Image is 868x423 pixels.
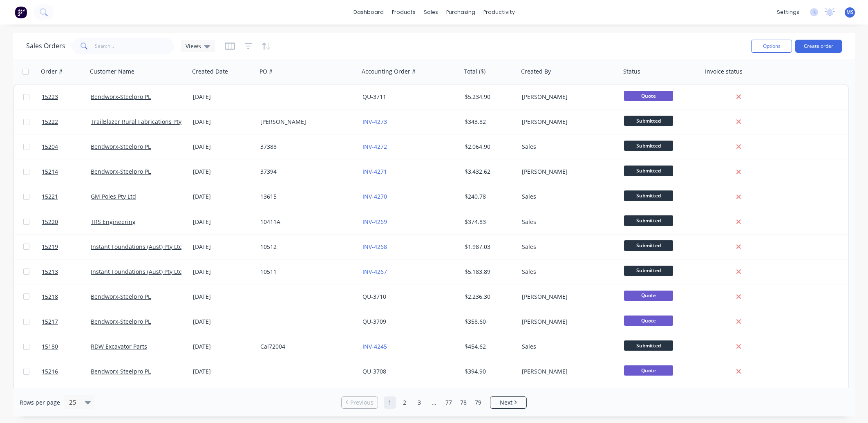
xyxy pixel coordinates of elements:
a: Page 78 [457,396,470,409]
a: INV-4245 [362,342,387,350]
span: 15213 [42,268,58,276]
span: Submitted [624,166,673,176]
span: Previous [350,398,374,407]
div: $454.62 [465,342,513,351]
span: 15222 [42,118,58,126]
a: Page 2 [398,396,411,409]
a: 15216 [42,359,91,384]
a: 15204 [42,134,91,159]
div: 13615 [260,192,351,201]
span: Submitted [624,340,673,351]
a: INV-4272 [362,143,387,150]
span: Submitted [624,141,673,151]
a: QU-3711 [362,93,386,101]
div: $394.90 [465,367,513,376]
h1: Sales Orders [26,42,65,50]
a: 15180 [42,334,91,359]
a: 15220 [42,210,91,234]
div: [DATE] [193,218,254,226]
div: purchasing [442,6,479,18]
a: QU-3710 [362,293,386,300]
div: [PERSON_NAME] [522,367,613,376]
div: $5,183.89 [465,268,513,276]
div: [PERSON_NAME] [522,93,613,101]
div: $358.60 [465,318,513,326]
span: 15223 [42,93,58,101]
div: [DATE] [193,318,254,326]
a: INV-4268 [362,243,387,251]
div: Status [623,67,640,76]
a: Page 77 [443,396,455,409]
a: Instant Foundations (Aust) Pty Ltd [91,243,183,251]
div: Customer Name [90,67,134,76]
div: $2,064.90 [465,143,513,151]
div: $1,987.03 [465,243,513,251]
a: 15219 [42,235,91,259]
a: Instant Foundations (Aust) Pty Ltd [91,268,183,275]
div: $2,236.30 [465,293,513,301]
span: 15180 [42,342,58,351]
a: Page 79 [472,396,484,409]
a: TRS Engineering [91,218,136,226]
div: Sales [522,192,613,201]
a: Bendworx-Steelpro PL [91,168,151,175]
ul: Pagination [338,396,530,409]
a: Bendworx-Steelpro PL [91,318,151,325]
span: MS [846,9,854,16]
div: Sales [522,342,613,351]
div: [DATE] [193,192,254,201]
button: Options [751,40,792,53]
a: INV-4269 [362,218,387,226]
span: 15214 [42,168,58,176]
div: Invoice status [705,67,743,76]
div: Order # [41,67,63,76]
span: Rows per page [20,398,60,407]
span: Submitted [624,266,673,276]
div: [PERSON_NAME] [260,118,351,126]
div: [DATE] [193,342,254,351]
a: 15223 [42,85,91,109]
div: $5,234.90 [465,93,513,101]
div: $240.78 [465,192,513,201]
a: Page 3 [413,396,425,409]
span: 15221 [42,192,58,201]
div: Sales [522,218,613,226]
span: Submitted [624,240,673,251]
div: products [388,6,420,18]
span: Submitted [624,215,673,226]
a: Bendworx-Steelpro PL [91,143,151,150]
div: [PERSON_NAME] [522,168,613,176]
input: Search... [95,38,174,54]
span: Submitted [624,116,673,126]
a: QU-3709 [362,318,386,325]
span: 15216 [42,367,58,376]
div: [DATE] [193,268,254,276]
div: [PERSON_NAME] [522,318,613,326]
span: 15219 [42,243,58,251]
div: [DATE] [193,293,254,301]
div: Accounting Order # [362,67,416,76]
div: 10511 [260,268,351,276]
span: 15204 [42,143,58,151]
a: Page 1 is your current page [384,396,396,409]
div: [DATE] [193,367,254,376]
div: Sales [522,143,613,151]
span: 15220 [42,218,58,226]
div: [DATE] [193,168,254,176]
div: [DATE] [193,93,254,101]
span: Views [186,42,201,50]
a: INV-4267 [362,268,387,275]
span: Next [500,398,512,407]
div: $343.82 [465,118,513,126]
a: 15215 [42,384,91,409]
div: Sales [522,243,613,251]
div: [DATE] [193,143,254,151]
a: 15213 [42,260,91,284]
div: 37394 [260,168,351,176]
div: [PERSON_NAME] [522,293,613,301]
div: productivity [479,6,519,18]
a: INV-4271 [362,168,387,175]
a: 15218 [42,284,91,309]
a: 15222 [42,110,91,134]
img: Factory [15,6,27,18]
